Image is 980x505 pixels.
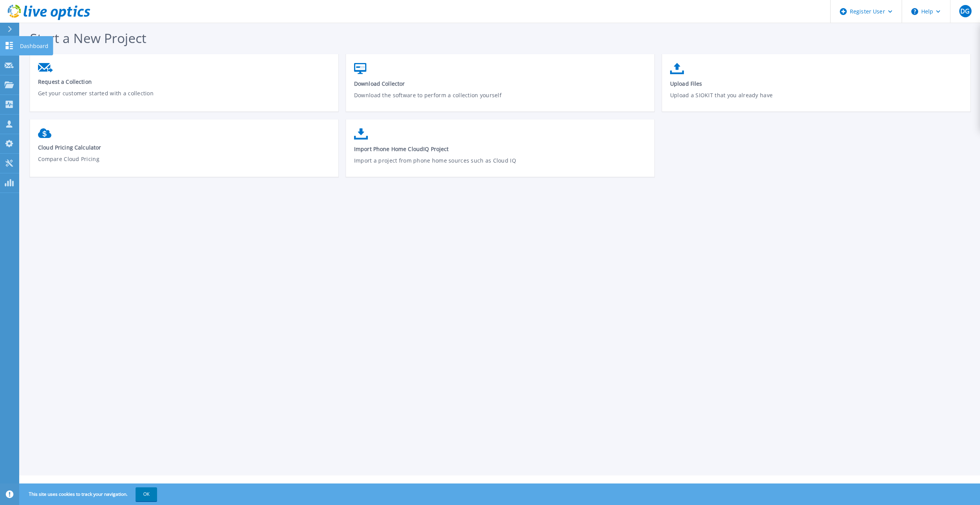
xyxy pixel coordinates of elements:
a: Cloud Pricing CalculatorCompare Cloud Pricing [30,125,338,178]
span: Request a Collection [38,78,331,85]
p: Download the software to perform a collection yourself [354,91,647,109]
span: This site uses cookies to track your navigation. [21,487,157,501]
p: Dashboard [20,36,48,56]
span: Import Phone Home CloudIQ Project [354,145,647,153]
a: Upload FilesUpload a SIOKIT that you already have [662,59,970,114]
a: Request a CollectionGet your customer started with a collection [30,59,338,112]
p: Import a project from phone home sources such as Cloud IQ [354,156,647,174]
span: DG [960,8,970,14]
span: Download Collector [354,80,647,87]
button: OK [136,487,157,501]
span: Cloud Pricing Calculator [38,144,331,151]
span: Upload Files [670,80,963,87]
p: Upload a SIOKIT that you already have [670,91,963,109]
span: Start a New Project [30,29,146,47]
p: Compare Cloud Pricing [38,155,331,173]
a: Download CollectorDownload the software to perform a collection yourself [346,59,654,114]
p: Get your customer started with a collection [38,89,331,107]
